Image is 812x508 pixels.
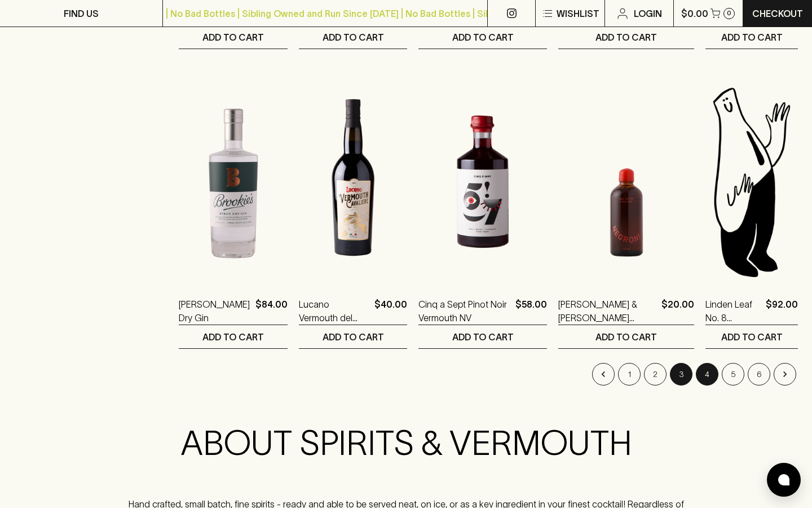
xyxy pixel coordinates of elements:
p: ADD TO CART [452,330,514,344]
button: Go to previous page [592,363,615,386]
button: Go to page 1 [618,363,641,386]
p: ADD TO CART [202,330,264,344]
button: page 3 [670,363,692,386]
p: Login [634,7,662,20]
p: ADD TO CART [595,30,657,44]
button: ADD TO CART [299,325,407,348]
p: ADD TO CART [452,30,514,44]
button: ADD TO CART [558,25,694,49]
img: Cinq a Sept Pinot Noir Vermouth NV [418,83,547,281]
p: $0.00 [681,7,708,20]
p: Wishlist [557,7,599,20]
h2: ABOUT SPIRITS & VERMOUTH [122,423,690,463]
button: ADD TO CART [558,325,694,348]
button: Go to page 4 [696,363,718,386]
img: Lucano Vermouth del Cavaliere [299,83,407,281]
a: [PERSON_NAME] Dry Gin [179,297,251,325]
button: ADD TO CART [705,25,798,49]
p: ADD TO CART [595,330,657,344]
img: Brookie's Byron Dry Gin [179,83,288,281]
button: Go to page 5 [722,363,744,386]
a: Linden Leaf No. 8 Organic Molecular Gin 700ml [705,297,761,325]
p: ADD TO CART [323,30,384,44]
p: ADD TO CART [323,330,384,344]
p: $58.00 [515,297,547,325]
p: $84.00 [255,297,288,325]
nav: pagination navigation [179,363,798,386]
a: Cinq a Sept Pinot Noir Vermouth NV [418,297,511,325]
p: $40.00 [374,297,407,325]
p: 0 [727,10,731,16]
button: ADD TO CART [418,325,547,348]
p: FIND US [64,7,99,20]
a: Lucano Vermouth del [PERSON_NAME] [299,297,370,325]
p: ADD TO CART [721,330,783,344]
p: $20.00 [661,297,694,325]
button: Go to page 6 [748,363,770,386]
button: Go to next page [774,363,796,386]
img: bubble-icon [778,474,789,485]
img: Taylor & Smith Negroni Cocktail [558,83,694,281]
button: ADD TO CART [179,25,288,49]
a: [PERSON_NAME] & [PERSON_NAME] [PERSON_NAME] Cocktail [558,297,657,325]
button: ADD TO CART [299,25,407,49]
button: Go to page 2 [644,363,667,386]
button: ADD TO CART [179,325,288,348]
img: Blackhearts & Sparrows Man [705,83,798,281]
p: Checkout [752,7,803,20]
p: $92.00 [766,297,798,325]
p: ADD TO CART [202,30,264,44]
button: ADD TO CART [418,25,547,49]
p: ADD TO CART [721,30,783,44]
button: ADD TO CART [705,325,798,348]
